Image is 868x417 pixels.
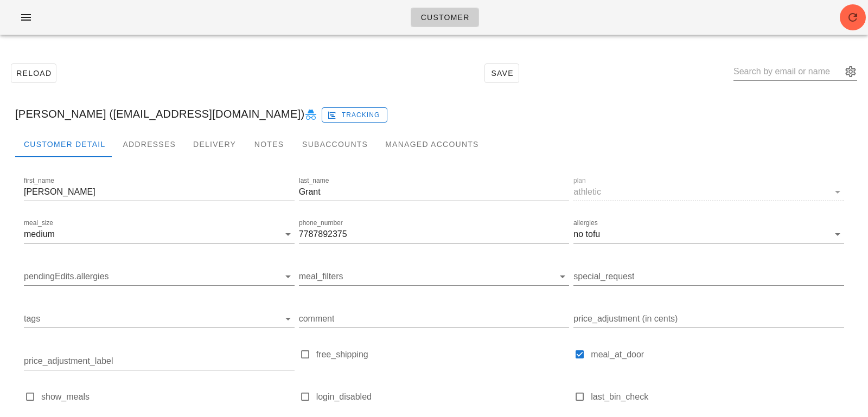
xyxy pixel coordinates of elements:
[573,183,844,201] div: planathletic
[316,349,570,360] label: free_shipping
[24,177,54,185] label: first_name
[24,219,53,227] label: meal_size
[293,131,376,157] div: Subaccounts
[573,177,586,185] label: plan
[16,69,52,78] span: Reload
[7,97,861,131] div: [PERSON_NAME] ([EMAIL_ADDRESS][DOMAIN_NAME])
[329,110,380,120] span: Tracking
[573,226,844,243] div: allergiesno tofu
[24,310,295,328] div: tags
[184,131,245,157] div: Delivery
[316,392,570,402] label: login_disabled
[24,268,295,285] div: pendingEdits.allergies
[420,13,469,22] span: Customer
[733,63,842,80] input: Search by email or name
[591,392,844,402] label: last_bin_check
[245,131,293,157] div: Notes
[573,219,598,227] label: allergies
[299,177,329,185] label: last_name
[24,229,55,239] div: medium
[322,105,387,123] a: Tracking
[299,268,570,285] div: meal_filters
[41,392,295,402] label: show_meals
[573,229,600,239] div: no tofu
[114,131,184,157] div: Addresses
[489,69,514,78] span: Save
[322,107,387,123] button: Tracking
[24,226,295,243] div: meal_sizemedium
[591,349,844,360] label: meal_at_door
[11,63,56,83] button: Reload
[411,8,478,27] a: Customer
[844,65,857,78] button: appended action
[299,219,343,227] label: phone_number
[484,63,519,83] button: Save
[376,131,487,157] div: Managed Accounts
[15,131,114,157] div: Customer Detail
